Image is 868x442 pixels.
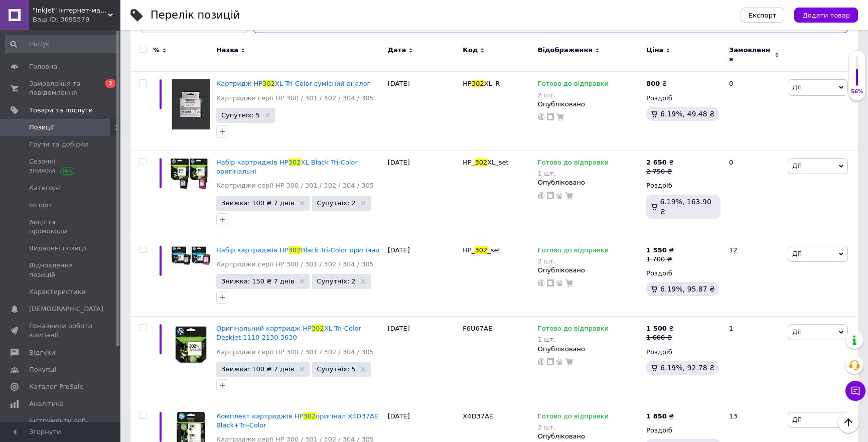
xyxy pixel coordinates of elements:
div: 56% [849,88,865,95]
button: Експорт [741,8,785,23]
span: X4D37AE [463,412,493,420]
span: Знижка: 100 ₴ 7 днів [221,200,295,206]
b: 1 550 [646,246,667,254]
span: Імпорт [29,201,52,210]
a: Картриджи серії HP 300 / 301 / 302 / 304 / 305 [216,348,374,357]
span: Групи та добірки [29,140,88,149]
input: Пошук [5,35,118,53]
span: Супутніх: 5 [317,366,356,372]
span: Дії [792,250,801,257]
span: Супутніх: 5 [221,112,260,118]
span: 6.19%, 95.87 ₴ [660,285,715,293]
span: Замовлення [729,46,772,64]
a: Комплект картриджів HP302оригінал X4D37AE Black+Tri-Color [216,412,378,429]
span: Ціна [646,46,663,55]
span: 6.19%, 163.90 ₴ [660,198,711,216]
span: Комплект картриджів HP [216,412,303,420]
span: Головна [29,62,57,71]
div: Роздріб [646,269,720,278]
div: 2 шт. [538,91,609,99]
div: Опубліковано [538,345,641,354]
span: Замовлення та повідомлення [29,79,93,97]
span: Видалені позиції [29,244,87,253]
span: Аналітика [29,399,64,408]
span: 302 [475,246,487,254]
span: Відгуки [29,348,55,357]
b: 2 650 [646,159,667,166]
div: Опубліковано [538,100,641,109]
span: Набір картриджів HP [216,159,288,166]
div: Опубліковано [538,266,641,275]
span: Категорії [29,184,61,193]
a: Набір картриджів HP302Black Tri-Color оригінал [216,246,380,254]
span: Дії [792,416,801,423]
span: Товари та послуги [29,106,93,115]
span: Каталог ProSale [29,382,83,391]
img: Набор картриджей HP 302 Black Tri-Color оригинал [171,246,211,265]
span: 2 [105,79,115,88]
div: 2 шт. [538,423,609,431]
div: 1 шт. [538,336,609,343]
div: ₴ [646,324,674,333]
span: 302 [288,159,301,166]
span: Акції та промокоди [29,218,93,236]
img: Оригинальный картридж HP 302 XL Tri-Color DeskJet 1110 2130 3630 [171,324,211,365]
a: Набір картриджів HP302XL Black Tri-Color оригінальні [216,159,358,175]
span: Інструменти веб-майстра та SEO [29,416,93,434]
span: Готово до відправки [538,412,609,423]
span: XL_R [484,80,500,87]
span: 6.19%, 49.48 ₴ [660,110,715,118]
div: Опубліковано [538,178,641,187]
span: HP [463,80,472,87]
div: Перелік позицій [151,10,240,21]
span: Дії [792,328,801,336]
div: 2 шт. [538,257,609,265]
b: 1 500 [646,325,667,332]
span: 6.19%, 92.78 ₴ [660,364,715,372]
div: Роздріб [646,94,720,103]
span: 302 [475,159,487,166]
span: Позиції [29,123,54,132]
a: Картридж HP302XL Tri-Color сумісний аналог [216,80,371,87]
div: Роздріб [646,181,720,190]
span: Відновлення позицій [29,261,93,279]
span: Картридж HP [216,80,262,87]
span: Показники роботи компанії [29,322,93,340]
span: Експорт [749,12,777,19]
span: "InkJet" інтернет-магазин [33,6,108,15]
div: 0 [723,150,785,238]
span: F6U67AE [463,325,492,332]
div: ₴ [646,412,674,421]
span: Дії [792,83,801,91]
span: XL Tri-Color сумісний аналог [275,80,371,87]
span: Готово до відправки [538,246,609,257]
span: 302 [288,246,301,254]
span: Знижка: 100 ₴ 7 днів [221,366,295,372]
a: Картриджи серії HP 300 / 301 / 302 / 304 / 305 [216,94,374,103]
span: % [153,46,160,55]
div: Роздріб [646,426,720,435]
div: [DATE] [385,317,460,404]
span: Black Tri-Color оригінал [301,246,380,254]
span: 302 [262,80,275,87]
div: Опубліковано [538,432,641,441]
span: 302 [472,80,484,87]
span: HP_ [463,159,475,166]
span: Оригінальний картридж HP [216,325,312,332]
div: ₴ [646,79,667,88]
div: 1 шт. [538,170,609,177]
span: Готово до відправки [538,80,609,90]
span: Набір картриджів HP [216,246,288,254]
span: 302 [312,325,324,332]
img: Набор картриджей HP 302 XL Black Tri-Color оригинальные [171,158,211,191]
span: Додати товар [802,12,850,19]
div: Роздріб [646,348,720,357]
span: Супутніх: 2 [317,278,356,284]
div: 1 700 ₴ [646,255,674,264]
div: ₴ [646,158,674,167]
span: XL_set [487,159,509,166]
a: Картриджи серії HP 300 / 301 / 302 / 304 / 305 [216,181,374,190]
img: Картридж HP 302 XL Tri-Color совместимый аналог [172,79,210,129]
span: Покупці [29,365,56,374]
span: Супутніх: 2 [317,200,356,206]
